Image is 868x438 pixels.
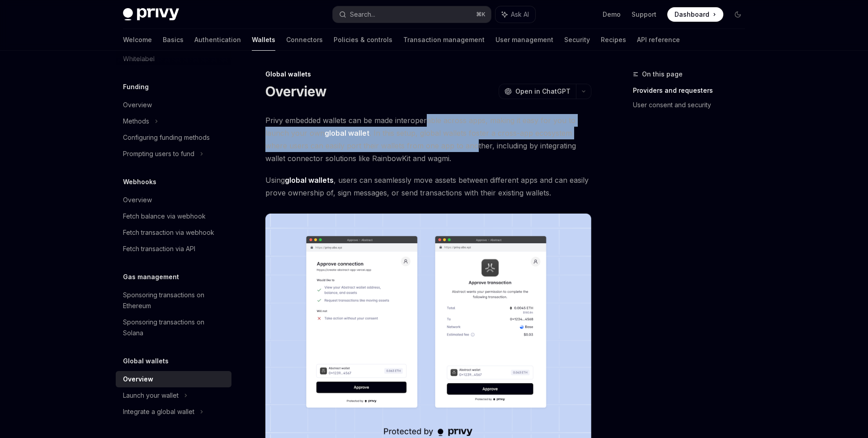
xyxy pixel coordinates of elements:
[116,371,231,387] a: Overview
[642,69,683,80] span: On this page
[286,29,323,51] a: Connectors
[334,29,392,51] a: Policies & controls
[123,211,206,222] div: Fetch balance via webhook
[511,10,529,19] span: Ask AI
[123,116,149,127] div: Methods
[123,227,214,238] div: Fetch transaction via webhook
[116,314,231,341] a: Sponsoring transactions on Solana
[116,129,231,146] a: Configuring funding methods
[123,176,156,187] h5: Webhooks
[637,29,680,51] a: API reference
[116,192,231,208] a: Overview
[633,98,752,112] a: User consent and security
[675,10,709,19] span: Dashboard
[116,208,231,224] a: Fetch balance via webhook
[116,224,231,241] a: Fetch transaction via webhook
[601,29,626,51] a: Recipes
[333,6,491,23] button: Search...⌘K
[350,9,375,20] div: Search...
[123,132,210,143] div: Configuring funding methods
[403,29,485,51] a: Transaction management
[123,195,152,205] div: Overview
[116,241,231,257] a: Fetch transaction via API
[252,29,275,51] a: Wallets
[499,84,576,99] button: Open in ChatGPT
[325,129,369,138] strong: global wallet
[265,114,591,165] span: Privy embedded wallets can be made interoperable across apps, making it easy for you to launch yo...
[476,11,486,18] span: ⌘ K
[603,10,621,19] a: Demo
[265,83,326,100] h1: Overview
[495,6,535,23] button: Ask AI
[123,243,195,254] div: Fetch transaction via API
[123,8,179,21] img: dark logo
[123,356,169,367] h5: Global wallets
[123,390,179,401] div: Launch your wallet
[495,29,553,51] a: User management
[123,29,152,51] a: Welcome
[123,406,194,417] div: Integrate a global wallet
[163,29,184,51] a: Basics
[116,97,231,113] a: Overview
[632,10,656,19] a: Support
[123,317,226,338] div: Sponsoring transactions on Solana
[123,374,153,385] div: Overview
[123,100,152,110] div: Overview
[265,70,591,79] div: Global wallets
[123,271,179,282] h5: Gas management
[265,174,591,199] span: Using , users can seamlessly move assets between different apps and can easily prove ownership of...
[633,83,752,98] a: Providers and requesters
[123,290,226,311] div: Sponsoring transactions on Ethereum
[667,7,723,22] a: Dashboard
[123,148,194,159] div: Prompting users to fund
[116,287,231,314] a: Sponsoring transactions on Ethereum
[731,7,745,22] button: Toggle dark mode
[285,176,334,185] strong: global wallets
[194,29,241,51] a: Authentication
[123,81,149,92] h5: Funding
[564,29,590,51] a: Security
[515,87,571,96] span: Open in ChatGPT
